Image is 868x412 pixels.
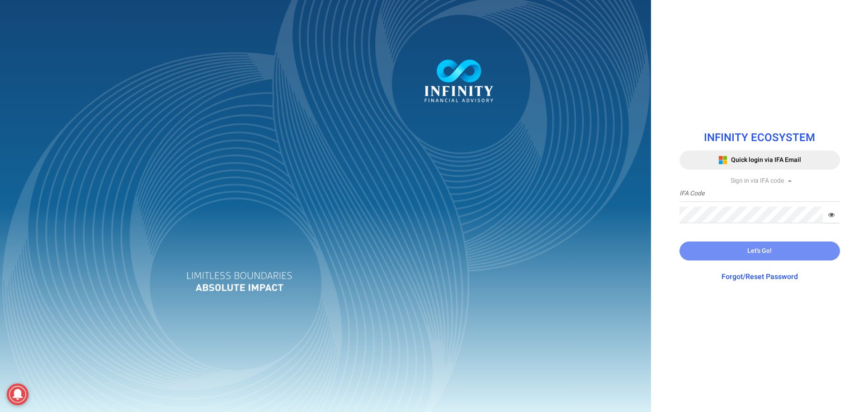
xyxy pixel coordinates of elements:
h1: INFINITY ECOSYSTEM [679,132,840,144]
input: IFA Code [679,185,840,202]
span: Sign in via IFA code [731,176,784,185]
span: Let's Go! [747,246,772,256]
button: Quick login via IFA Email [679,151,840,170]
a: Forgot/Reset Password [722,271,798,282]
span: Quick login via IFA Email [731,155,801,165]
button: Let's Go! [679,242,840,260]
div: Sign in via IFA code [679,176,840,185]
